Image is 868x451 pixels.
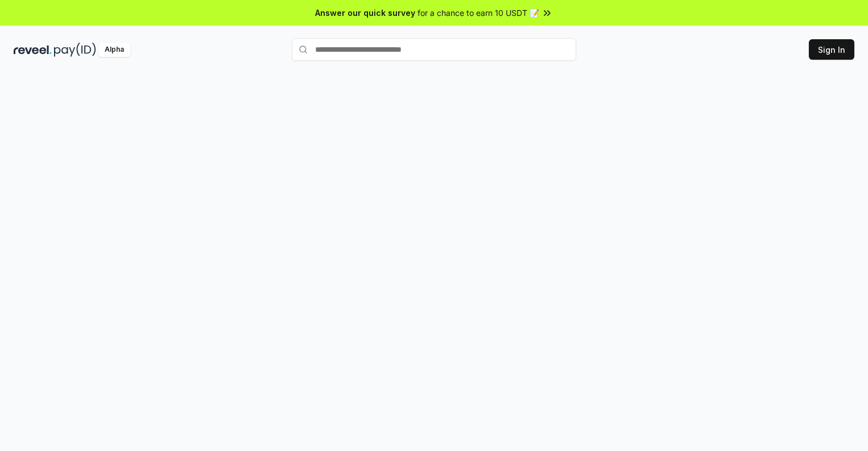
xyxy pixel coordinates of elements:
[418,7,539,19] span: for a chance to earn 10 USDT 📝
[809,39,854,60] button: Sign In
[14,43,52,57] img: reveel_dark
[315,7,415,19] span: Answer our quick survey
[98,43,130,57] div: Alpha
[54,43,96,57] img: pay_id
